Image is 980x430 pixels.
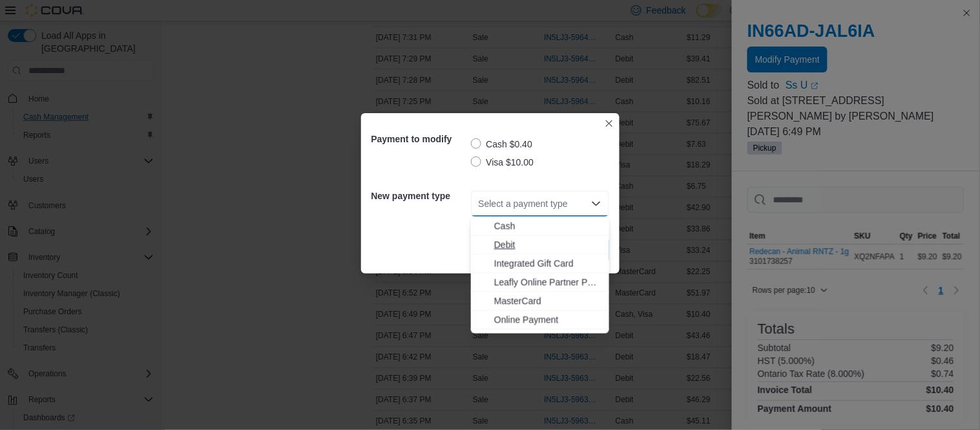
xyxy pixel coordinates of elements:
button: Cash [471,217,609,236]
button: Leafly Online Partner Payment [471,274,609,292]
div: Choose from the following options [471,217,609,330]
input: Accessible screen reader label [479,196,480,211]
span: Cash [494,220,601,233]
button: MasterCard [471,292,609,311]
button: Debit [471,236,609,255]
span: Debit [494,239,601,252]
label: Visa $10.00 [471,155,534,170]
h5: New payment type [371,183,468,209]
label: Cash $0.40 [471,136,533,152]
span: MasterCard [494,295,601,308]
span: Leafly Online Partner Payment [494,276,601,289]
button: Online Payment [471,311,609,330]
span: Online Payment [494,314,601,327]
span: Integrated Gift Card [494,257,601,270]
button: Closes this modal window [601,116,617,131]
h5: Payment to modify [371,126,468,152]
button: Close list of options [591,199,601,209]
button: Integrated Gift Card [471,255,609,274]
